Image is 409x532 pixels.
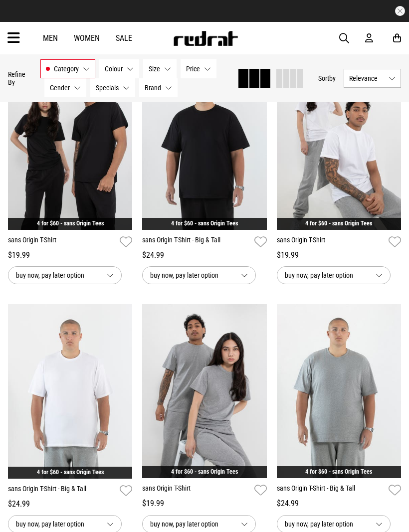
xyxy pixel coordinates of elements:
[277,483,385,498] a: sans Origin T-Shirt - Big & Tall
[181,59,216,78] button: Price
[145,84,161,92] span: Brand
[40,59,95,78] button: Category
[142,498,266,510] div: $19.99
[277,56,401,230] img: Sans Origin T-shirt in White
[142,266,256,284] button: buy now, pay later option
[150,269,233,281] span: buy now, pay later option
[173,31,238,46] img: Redrat logo
[37,469,104,476] a: 4 for $60 - sans Origin Tees
[142,56,266,230] img: Sans Origin T-shirt - Big & Tall in Black
[74,33,100,43] a: Women
[277,235,385,249] a: sans Origin T-Shirt
[8,56,132,230] img: Sans Origin T-shirt in Black
[16,269,99,281] span: buy now, pay later option
[130,6,279,16] iframe: Customer reviews powered by Trustpilot
[16,518,99,530] span: buy now, pay later option
[171,220,238,227] a: 4 for $60 - sans Origin Tees
[8,4,38,34] button: Open LiveChat chat widget
[305,220,372,227] a: 4 for $60 - sans Origin Tees
[44,78,86,97] button: Gender
[150,518,233,530] span: buy now, pay later option
[305,468,372,475] a: 4 for $60 - sans Origin Tees
[96,84,119,92] span: Specials
[171,468,238,475] a: 4 for $60 - sans Origin Tees
[277,249,401,261] div: $19.99
[329,74,336,82] span: by
[285,518,368,530] span: buy now, pay later option
[142,249,266,261] div: $24.99
[8,70,25,86] p: Refine By
[149,65,160,73] span: Size
[50,84,70,92] span: Gender
[142,483,250,498] a: sans Origin T-Shirt
[116,33,132,43] a: Sale
[277,498,401,510] div: $24.99
[8,484,116,498] a: sans Origin T-Shirt - Big & Tall
[90,78,135,97] button: Specials
[143,59,177,78] button: Size
[142,235,250,249] a: sans Origin T-Shirt - Big & Tall
[43,33,58,43] a: Men
[349,74,385,82] span: Relevance
[139,78,178,97] button: Brand
[8,266,122,284] button: buy now, pay later option
[277,266,391,284] button: buy now, pay later option
[285,269,368,281] span: buy now, pay later option
[8,498,132,510] div: $24.99
[99,59,139,78] button: Colour
[277,304,401,478] img: Sans Origin T-shirt - Big & Tall in Grey
[8,235,116,249] a: sans Origin T-Shirt
[186,65,200,73] span: Price
[142,304,266,478] img: Sans Origin T-shirt in Grey
[37,220,104,227] a: 4 for $60 - sans Origin Tees
[8,249,132,261] div: $19.99
[54,65,79,73] span: Category
[318,72,336,84] button: Sortby
[344,69,401,88] button: Relevance
[8,304,133,479] img: Sans Origin T-shirt - Big & Tall in White
[105,65,123,73] span: Colour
